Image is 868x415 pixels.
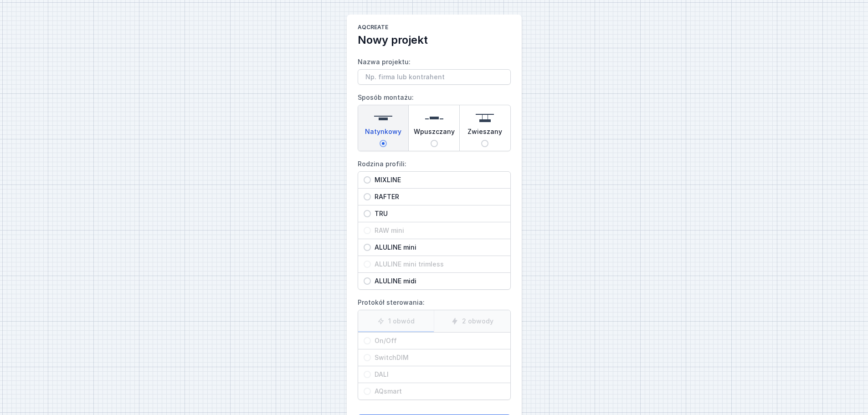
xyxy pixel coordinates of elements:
[364,244,371,251] input: ALULINE mini
[467,127,502,140] span: Zwieszany
[431,140,438,147] input: Wpuszczany
[481,140,488,147] input: Zwieszany
[371,175,505,184] span: MIXLINE
[364,277,371,285] input: ALULINE midi
[358,295,511,400] label: Protokół sterowania:
[358,24,511,33] h1: AQcreate
[358,157,511,290] label: Rodzina profili:
[358,69,511,85] input: Nazwa projektu:
[371,192,505,201] span: RAFTER
[371,277,505,286] span: ALULINE midi
[414,127,455,140] span: Wpuszczany
[425,109,443,127] img: recessed.svg
[364,176,371,184] input: MIXLINE
[358,33,511,47] h2: Nowy projekt
[365,127,401,140] span: Natynkowy
[358,90,511,151] label: Sposób montażu:
[358,55,511,85] label: Nazwa projektu:
[380,140,387,147] input: Natynkowy
[374,109,392,127] img: surface.svg
[371,209,505,218] span: TRU
[364,193,371,200] input: RAFTER
[364,210,371,217] input: TRU
[476,109,494,127] img: suspended.svg
[371,243,505,252] span: ALULINE mini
